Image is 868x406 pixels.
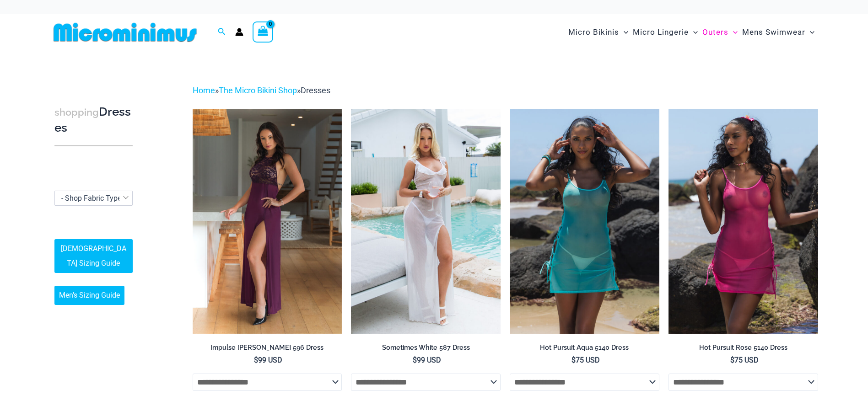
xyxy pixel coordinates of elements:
[568,21,619,44] span: Micro Bikinis
[728,21,738,44] span: Menu Toggle
[571,356,576,364] span: $
[702,21,728,44] span: Outers
[301,85,330,95] span: Dresses
[669,109,818,333] a: Hot Pursuit Rose 5140 Dress 01Hot Pursuit Rose 5140 Dress 12Hot Pursuit Rose 5140 Dress 12
[193,85,215,95] a: Home
[510,343,659,352] h2: Hot Pursuit Aqua 5140 Dress
[54,107,99,118] span: shopping
[730,356,734,364] span: $
[351,109,501,333] img: Sometimes White 587 Dress 08
[742,21,805,44] span: Mens Swimwear
[55,191,132,205] span: - Shop Fabric Type
[669,343,818,352] h2: Hot Pursuit Rose 5140 Dress
[700,18,740,46] a: OutersMenu ToggleMenu Toggle
[253,21,274,43] a: View Shopping Cart, empty
[413,356,417,364] span: $
[218,27,226,38] a: Search icon link
[193,109,342,333] a: Impulse Berry 596 Dress 02Impulse Berry 596 Dress 03Impulse Berry 596 Dress 03
[619,21,628,44] span: Menu Toggle
[730,356,759,364] bdi: 75 USD
[351,343,501,355] a: Sometimes White 587 Dress
[54,239,133,273] a: [DEMOGRAPHIC_DATA] Sizing Guide
[50,22,200,43] img: MM SHOP LOGO FLAT
[571,356,600,364] bdi: 75 USD
[413,356,441,364] bdi: 99 USD
[510,109,659,333] img: Hot Pursuit Aqua 5140 Dress 01
[235,28,243,36] a: Account icon link
[566,18,631,46] a: Micro BikinisMenu ToggleMenu Toggle
[805,21,814,44] span: Menu Toggle
[351,343,501,352] h2: Sometimes White 587 Dress
[54,286,124,305] a: Men’s Sizing Guide
[193,109,342,333] img: Impulse Berry 596 Dress 02
[633,21,689,44] span: Micro Lingerie
[254,356,282,364] bdi: 99 USD
[61,194,121,203] span: - Shop Fabric Type
[54,105,133,136] h3: Dresses
[193,85,330,95] span: » »
[54,191,133,206] span: - Shop Fabric Type
[669,109,818,333] img: Hot Pursuit Rose 5140 Dress 01
[740,18,817,46] a: Mens SwimwearMenu ToggleMenu Toggle
[631,18,700,46] a: Micro LingerieMenu ToggleMenu Toggle
[510,109,659,333] a: Hot Pursuit Aqua 5140 Dress 01Hot Pursuit Aqua 5140 Dress 06Hot Pursuit Aqua 5140 Dress 06
[565,17,819,48] nav: Site Navigation
[510,343,659,355] a: Hot Pursuit Aqua 5140 Dress
[254,356,258,364] span: $
[193,343,342,352] h2: Impulse [PERSON_NAME] 596 Dress
[193,343,342,355] a: Impulse [PERSON_NAME] 596 Dress
[219,85,297,95] a: The Micro Bikini Shop
[669,343,818,355] a: Hot Pursuit Rose 5140 Dress
[689,21,698,44] span: Menu Toggle
[351,109,501,333] a: Sometimes White 587 Dress 08Sometimes White 587 Dress 09Sometimes White 587 Dress 09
